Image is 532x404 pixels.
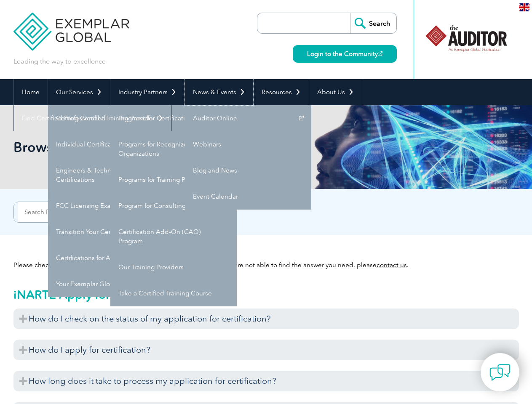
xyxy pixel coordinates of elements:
[293,45,397,63] a: Login to the Community
[378,51,382,56] img: open_square.png
[13,260,519,270] p: Please check the list below for answers to frequently asked questions. If you’re not able to find...
[185,131,311,157] a: Webinars
[377,261,407,269] a: contact us
[14,105,171,131] a: Find Certified Professional / Training Provider
[13,308,519,329] h3: How do I check on the status of my application for certification?
[110,280,237,306] a: Take a Certified Training Course
[18,202,102,222] input: Search FAQ
[110,131,237,167] a: Programs for Recognized Organizations
[185,105,311,131] a: Auditor Online
[185,183,311,210] a: Event Calendar
[110,105,237,131] a: Programs for Certification Bodies
[14,79,48,105] a: Home
[13,371,519,391] h3: How long does it take to process my application for certification?
[13,288,519,301] h2: iNARTE Apply for Certification
[13,57,106,66] p: Leading the way to excellence
[350,13,396,33] input: Search
[48,271,174,297] a: Your Exemplar Global ROI
[110,79,184,105] a: Industry Partners
[48,219,174,245] a: Transition Your Certification
[110,219,237,254] a: Certification Add-On (CAO) Program
[309,79,362,105] a: About Us
[254,79,309,105] a: Resources
[489,362,511,383] img: contact-chat.png
[48,79,110,105] a: Our Services
[13,139,337,155] h1: Browse All FAQs by Category
[185,157,311,183] a: Blog and News
[110,254,237,280] a: Our Training Providers
[48,193,174,219] a: FCC Licensing Exams
[110,193,237,219] a: Program for Consulting Group
[48,157,174,193] a: Engineers & Technicians Certifications
[185,79,253,105] a: News & Events
[48,131,174,157] a: Individual Certifications
[48,245,174,271] a: Certifications for ASQ CQAs
[519,3,529,11] img: en
[110,167,237,193] a: Programs for Training Providers
[13,340,519,360] h3: How do I apply for certification?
